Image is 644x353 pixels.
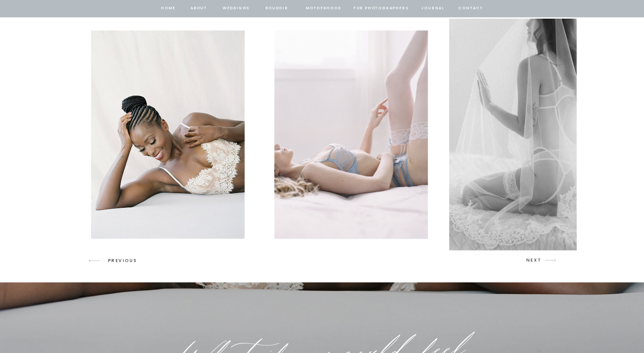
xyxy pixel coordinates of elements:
[108,257,141,265] p: PREVIOUS
[449,19,623,250] img: black and white photo of woman under bridal veil in a white lingerie set moves hand out in seattl...
[190,5,208,12] a: about
[420,5,446,12] a: journal
[160,5,177,12] a: home
[91,30,245,238] img: african american woman in ivory lace lingerie smiles looking down in classy boudoir session in se...
[274,30,428,238] img: woman laying down in light blue lingerie set with white stockings strokes leg in seattle bridal b...
[526,256,542,264] p: NEXT
[354,5,409,12] a: for photographers
[222,5,251,12] a: Weddings
[265,5,289,12] a: BOUDOIR
[457,5,484,12] a: contact
[306,5,341,12] a: Motherhood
